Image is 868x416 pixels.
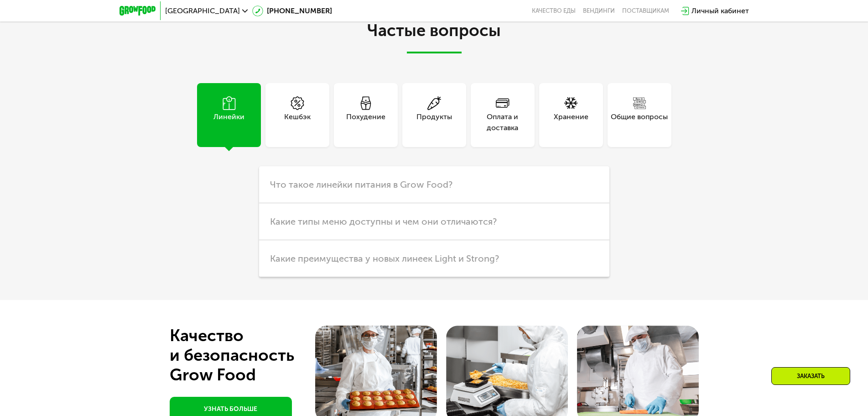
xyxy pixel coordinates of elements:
div: Хранение [554,111,588,133]
span: Какие преимущества у новых линеек Light и Strong? [270,253,499,264]
div: поставщикам [622,7,669,15]
div: Общие вопросы [611,111,668,133]
span: [GEOGRAPHIC_DATA] [165,7,240,15]
a: Вендинги [583,7,615,15]
h2: Частые вопросы [179,21,690,53]
span: Какие типы меню доступны и чем они отличаются? [270,216,497,227]
div: Личный кабинет [691,5,749,16]
a: [PHONE_NUMBER] [252,5,332,16]
div: Похудение [346,111,385,133]
div: Продукты [416,111,452,133]
div: Заказать [771,367,850,385]
a: Качество еды [532,7,576,15]
span: Что такое линейки питания в Grow Food? [270,179,452,190]
div: Линейки [213,111,244,133]
div: Оплата и доставка [471,111,535,133]
div: Кешбэк [284,111,311,133]
div: Качество и безопасность Grow Food [170,326,328,384]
